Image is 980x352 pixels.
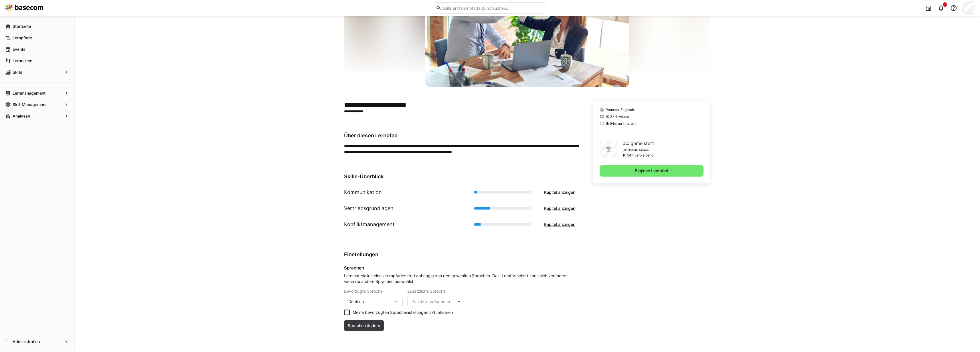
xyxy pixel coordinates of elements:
[344,320,384,331] button: Sprachen ändern
[540,187,579,198] button: Kapitel anzeigen
[944,3,946,6] span: 1
[344,205,394,212] h1: Vertriebsgrundlagen
[344,289,383,294] span: Bevorzugte Sprache
[600,165,704,177] button: Beginne Lernpfad
[634,168,669,174] span: Beginne Lernpfad
[605,114,629,119] span: 10 Skill-Atome
[344,273,579,284] span: Lernmaterialien eines Lernpfades sind abhängig von den gewählten Sprachen. Dein Lernfortschritt k...
[344,173,579,180] h3: Skills-Überblick
[344,265,579,271] h4: Sprachen
[344,251,579,258] h3: Einstellungen
[344,132,579,139] h3: Über diesen Lernpfad
[543,189,576,195] span: Kapitel anzeigen
[344,221,395,228] h1: Konfliktmanagement
[407,289,446,294] span: Zusätzliche Sprache
[623,148,630,152] p: 0/10
[540,219,579,230] button: Kapitel anzeigen
[348,299,364,304] span: Deutsch
[540,203,579,214] button: Kapitel anzeigen
[623,140,654,147] p: 0% gemeistert
[344,310,579,315] eds-checkbox: Meine bevorzugten Spracheinstellungen aktualisieren
[543,206,576,211] span: Kapitel anzeigen
[347,323,381,328] span: Sprachen ändern
[635,153,653,158] p: verbleibend
[630,148,649,152] p: Skill-Atome
[605,121,636,126] span: 1h 54m an Inhalten
[543,222,576,227] span: Kapitel anzeigen
[442,5,544,11] input: Skills und Lernpfade durchsuchen…
[412,299,456,304] span: Zusätzliche Sprache
[623,153,635,158] p: 1h 54m
[605,107,634,112] span: Deutsch, Englisch
[344,189,382,196] h1: Kommunikation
